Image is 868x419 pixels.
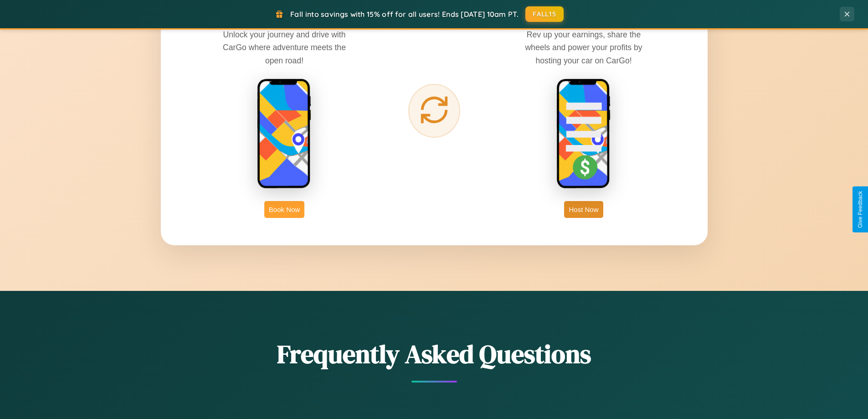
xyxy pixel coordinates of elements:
div: Give Feedback [857,191,863,228]
p: Rev up your earnings, share the wheels and power your profits by hosting your car on CarGo! [515,28,652,67]
img: rent phone [257,78,312,190]
p: Unlock your journey and drive with CarGo where adventure meets the open road! [216,28,353,67]
button: Book Now [264,201,304,218]
span: Fall into savings with 15% off for all users! Ends [DATE] 10am PT. [290,10,519,19]
button: FALL15 [525,6,564,22]
h2: Frequently Asked Questions [161,336,708,372]
img: host phone [556,78,611,190]
button: Host Now [564,201,603,218]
